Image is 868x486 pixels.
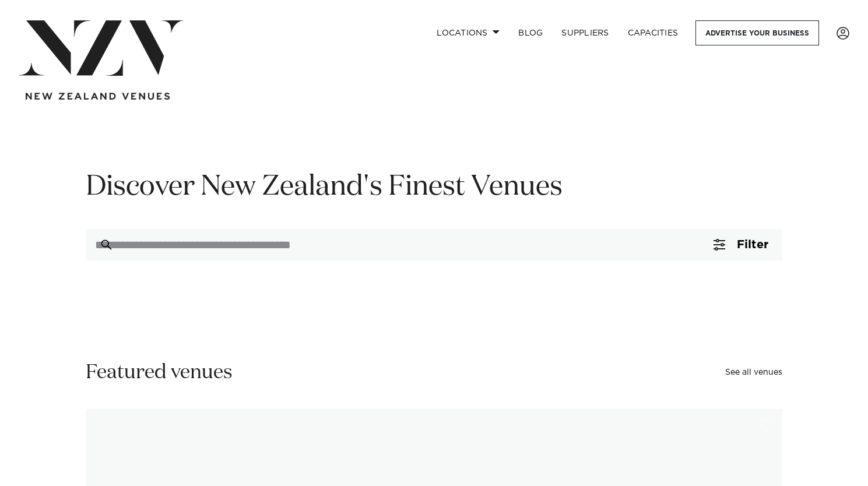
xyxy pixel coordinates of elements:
[737,239,768,251] span: Filter
[695,20,819,45] a: Advertise your business
[509,20,552,45] a: BLOG
[26,93,170,100] img: new-zealand-venues-text.png
[552,20,618,45] a: SUPPLIERS
[86,360,233,386] h2: Featured venues
[619,20,688,45] a: Capacities
[725,368,782,376] a: See all venues
[427,20,509,45] a: Locations
[700,229,782,260] button: Filter
[86,169,782,206] h1: Discover New Zealand's Finest Venues
[19,20,184,76] img: nzv-logo.png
